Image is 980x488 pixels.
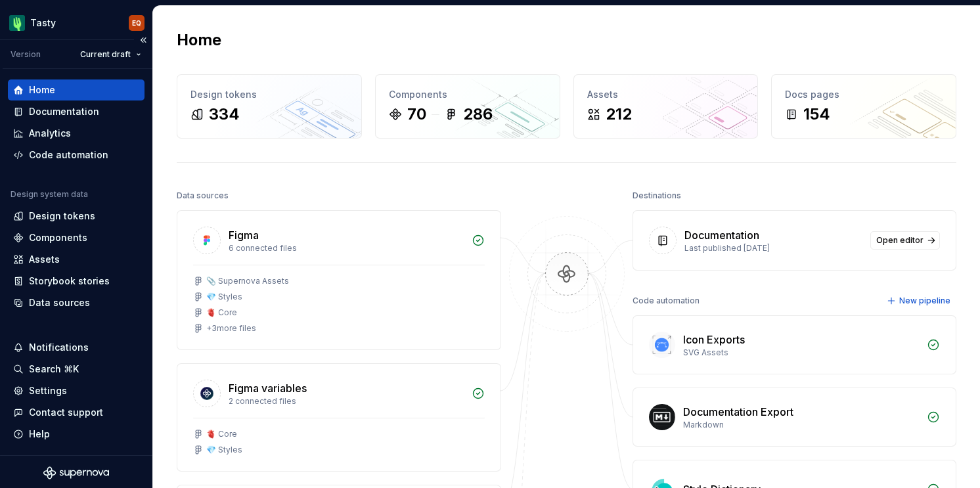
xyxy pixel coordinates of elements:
[876,235,924,246] span: Open editor
[8,292,145,313] a: Data sources
[8,359,145,380] button: Search ⌘K
[29,428,50,441] div: Help
[29,105,99,118] div: Documentation
[29,253,60,266] div: Assets
[633,292,700,310] div: Code automation
[11,49,41,60] div: Version
[8,206,145,227] a: Design tokens
[29,148,108,162] div: Code automation
[633,187,681,205] div: Destinations
[683,332,745,347] div: Icon Exports
[29,296,90,309] div: Data sources
[8,424,145,445] button: Help
[8,144,145,166] a: Code automation
[683,420,920,430] div: Markdown
[8,402,145,423] button: Contact support
[3,9,150,37] button: TastyEQ
[8,123,145,144] a: Analytics
[29,384,67,397] div: Settings
[229,380,307,396] div: Figma variables
[785,88,943,101] div: Docs pages
[8,380,145,401] a: Settings
[29,231,87,244] div: Components
[190,88,348,101] div: Design tokens
[29,210,95,223] div: Design tokens
[375,74,560,139] a: Components70286
[573,74,759,139] a: Assets212
[9,15,25,31] img: 5a785b6b-c473-494b-9ba3-bffaf73304c7.png
[883,292,956,310] button: New pipeline
[29,406,103,419] div: Contact support
[684,227,759,243] div: Documentation
[206,307,237,318] div: 🫀 Core
[80,49,131,60] span: Current draft
[29,83,55,97] div: Home
[8,337,145,358] button: Notifications
[389,88,546,101] div: Components
[8,101,145,122] a: Documentation
[29,363,79,376] div: Search ⌘K
[407,104,426,125] div: 70
[11,189,88,200] div: Design system data
[683,347,920,358] div: SVG Assets
[8,79,145,100] a: Home
[8,249,145,270] a: Assets
[177,363,501,472] a: Figma variables2 connected files🫀 Core💎 Styles
[229,227,259,243] div: Figma
[29,127,71,140] div: Analytics
[206,276,289,286] div: 📎 Supernova Assets
[870,231,940,250] a: Open editor
[229,243,464,254] div: 6 connected files
[206,429,237,439] div: 🫀 Core
[209,104,240,125] div: 334
[683,404,793,420] div: Documentation Export
[8,227,145,248] a: Components
[177,30,221,51] h2: Home
[43,466,109,479] svg: Supernova Logo
[899,296,950,306] span: New pipeline
[587,88,745,101] div: Assets
[177,74,362,139] a: Design tokens334
[463,104,493,125] div: 286
[177,187,229,205] div: Data sources
[206,323,256,334] div: + 3 more files
[606,104,632,125] div: 212
[29,341,89,354] div: Notifications
[8,271,145,292] a: Storybook stories
[134,31,152,49] button: Collapse sidebar
[229,396,464,407] div: 2 connected files
[132,18,141,28] div: EQ
[771,74,956,139] a: Docs pages154
[206,292,242,302] div: 💎 Styles
[803,104,830,125] div: 154
[74,45,147,64] button: Current draft
[684,243,863,254] div: Last published [DATE]
[206,445,242,455] div: 💎 Styles
[177,210,501,350] a: Figma6 connected files📎 Supernova Assets💎 Styles🫀 Core+3more files
[29,275,110,288] div: Storybook stories
[30,16,56,30] div: Tasty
